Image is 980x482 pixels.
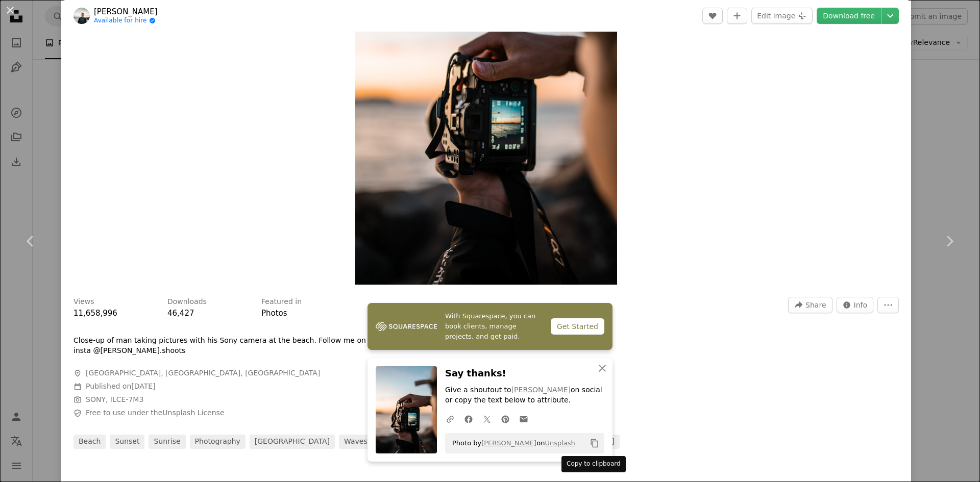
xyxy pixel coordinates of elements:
[86,382,156,390] span: Published on
[94,17,158,25] a: Available for hire
[167,297,207,307] h3: Downloads
[86,395,143,405] button: SONY, ILCE-7M3
[788,297,832,313] button: Share this image
[73,309,117,318] span: 11,658,996
[805,297,826,313] span: Share
[551,318,604,335] div: Get Started
[367,303,612,350] a: With Squarespace, you can book clients, manage projects, and get paid.Get Started
[751,8,813,24] button: Edit image
[545,439,575,447] a: Unsplash
[149,435,185,449] a: sunrise
[86,408,225,418] span: Free to use under the
[817,8,881,24] a: Download free
[919,192,980,290] a: Next
[481,439,536,447] a: [PERSON_NAME]
[511,386,571,394] a: [PERSON_NAME]
[376,319,437,334] img: file-1747939142011-51e5cc87e3c9
[854,297,868,313] span: Info
[586,435,603,452] button: Copy to clipboard
[190,435,246,449] a: photography
[94,7,158,17] a: [PERSON_NAME]
[881,8,899,24] button: Choose download size
[73,336,380,356] p: Close-up of man taking pictures with his Sony camera at the beach. Follow me on insta @[PERSON_NA...
[727,8,747,24] button: Add to Collection
[73,435,106,449] a: beach
[445,311,543,342] span: With Squarespace, you can book clients, manage projects, and get paid.
[250,435,335,449] a: [GEOGRAPHIC_DATA]
[445,366,604,381] h3: Say thanks!
[110,435,144,449] a: sunset
[73,297,94,307] h3: Views
[877,297,899,313] button: More Actions
[445,385,604,405] p: Give a shoutout to on social or copy the text below to attribute.
[261,297,302,307] h3: Featured in
[86,368,320,378] span: [GEOGRAPHIC_DATA], [GEOGRAPHIC_DATA], [GEOGRAPHIC_DATA]
[478,409,496,429] a: Share on Twitter
[339,435,373,449] a: waves
[496,409,514,429] a: Share on Pinterest
[702,8,723,24] button: Like
[261,309,287,318] a: Photos
[837,297,874,313] button: Stats about this image
[447,435,575,451] span: Photo by on
[167,309,194,318] span: 46,427
[561,456,626,472] div: Copy to clipboard
[131,382,155,390] time: May 26, 2020 at 11:59:17 AM GMT+2
[73,8,90,24] img: Go to BAILEY MAHON's profile
[162,409,224,417] a: Unsplash License
[514,409,533,429] a: Share over email
[459,409,478,429] a: Share on Facebook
